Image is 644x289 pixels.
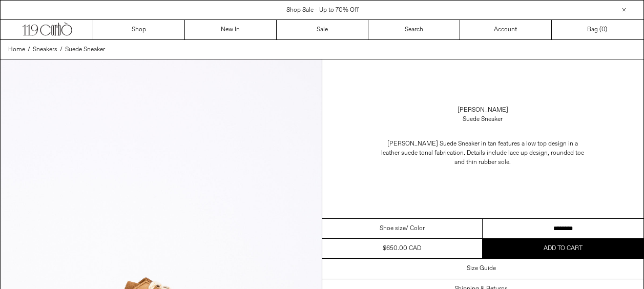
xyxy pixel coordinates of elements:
[483,239,643,258] button: Add to cart
[33,46,57,54] span: Sneakers
[277,20,368,39] a: Sale
[65,46,105,54] span: Suede Sneaker
[380,134,585,172] p: [PERSON_NAME] Suede Sneaker in tan features a low top design in a leather suede tonal fabrication...
[185,20,277,39] a: New In
[60,45,63,54] span: /
[368,20,460,39] a: Search
[458,106,508,115] a: [PERSON_NAME]
[286,6,359,14] a: Shop Sale - Up to 70% Off
[65,45,105,54] a: Suede Sneaker
[380,224,406,233] span: Shoe size
[33,45,57,54] a: Sneakers
[406,224,425,233] span: / Color
[28,45,30,54] span: /
[460,20,552,39] a: Account
[8,45,25,54] a: Home
[601,25,607,34] span: )
[601,26,605,34] span: 0
[467,265,496,272] h3: Size Guide
[93,20,185,39] a: Shop
[383,244,421,253] div: $650.00 CAD
[8,46,25,54] span: Home
[463,115,503,124] div: Suede Sneaker
[544,244,583,253] span: Add to cart
[552,20,643,39] a: Bag ()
